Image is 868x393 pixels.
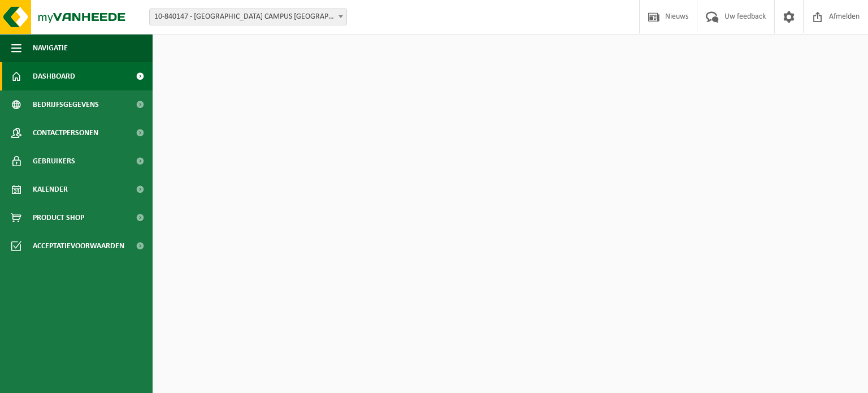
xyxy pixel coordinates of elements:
span: Contactpersonen [33,119,98,147]
span: Navigatie [33,34,68,62]
span: 10-840147 - UNIVERSITEIT GENT CAMPUS KORTRIJK - KORTRIJK [150,9,346,25]
span: Product Shop [33,204,84,232]
span: Bedrijfsgegevens [33,90,99,119]
span: Kalender [33,175,68,204]
span: Gebruikers [33,147,75,175]
span: 10-840147 - UNIVERSITEIT GENT CAMPUS KORTRIJK - KORTRIJK [149,8,347,25]
span: Acceptatievoorwaarden [33,232,124,260]
span: Dashboard [33,62,75,90]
